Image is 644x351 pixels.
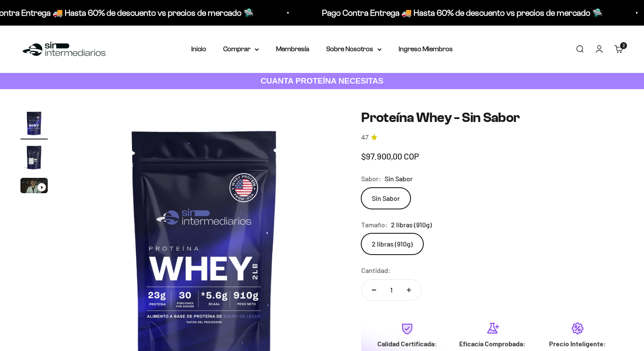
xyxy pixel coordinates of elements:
[361,173,381,184] legend: Sabor:
[361,133,368,142] span: 4.7
[361,219,388,230] legend: Tamaño:
[459,339,526,348] strong: Eficacia Comprobada:
[20,144,48,171] img: Proteína Whey - Sin Sabor
[361,110,624,126] h1: Proteína Whey - Sin Sabor
[361,133,624,142] a: 4.74.7 de 5.0 estrellas
[20,144,48,174] button: Ir al artículo 2
[20,178,48,196] button: Ir al artículo 3
[397,280,421,300] button: Aumentar cantidad
[20,110,48,139] button: Ir al artículo 1
[361,265,391,276] label: Cantidad:
[377,339,437,348] strong: Calidad Certificada:
[261,76,384,85] strong: CUANTA PROTEÍNA NECESITAS
[276,45,309,52] a: Membresía
[20,110,48,137] img: Proteína Whey - Sin Sabor
[549,339,606,348] strong: Precio Inteligente:
[385,173,413,184] span: Sin Sabor
[362,280,386,300] button: Reducir cantidad
[399,45,453,52] a: Ingreso Miembros
[361,149,419,163] sale-price: $97.900,00 COP
[391,219,432,230] span: 2 libras (910g)
[326,44,382,55] summary: Sobre Nosotros
[307,6,588,20] p: Pago Contra Entrega 🚚 Hasta 60% de descuento vs precios de mercado 🛸
[223,44,259,55] summary: Comprar
[191,45,206,52] a: Inicio
[623,44,625,48] span: 2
